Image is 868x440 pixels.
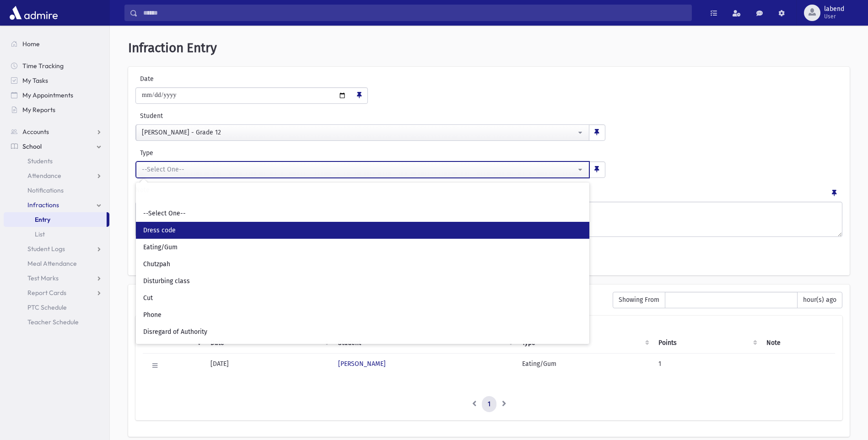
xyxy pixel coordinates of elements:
span: Report Cards [27,289,66,297]
a: Report Cards [4,285,109,300]
span: Entry [35,215,50,224]
th: Note [761,333,835,354]
a: PTC Schedule [4,300,109,315]
span: labend [824,5,844,13]
a: [PERSON_NAME] [338,360,386,368]
span: Infraction Entry [128,40,217,55]
input: Search [140,188,586,203]
a: Home [4,37,109,51]
img: AdmirePro [7,4,60,22]
span: Chutzpah [143,260,170,269]
span: Phone [143,311,162,320]
div: --Select One-- [142,165,576,174]
span: School [22,142,42,150]
a: Test Marks [4,271,109,285]
span: --Select One-- [143,209,186,218]
label: Date [135,74,213,84]
a: Infractions [4,198,109,212]
a: Students [4,154,109,168]
span: My Tasks [22,76,48,85]
a: Accounts [4,124,109,139]
span: Notifications [27,186,64,194]
a: School [4,139,109,154]
span: My Appointments [22,91,73,99]
span: Teacher Schedule [27,318,79,326]
span: Home [22,40,40,48]
td: 1 [653,353,761,378]
span: Dress code [143,226,176,235]
span: hour(s) ago [797,292,842,308]
span: Eating/Gum [143,243,178,252]
span: Disturbing class [143,277,190,286]
a: List [4,227,109,241]
a: Notifications [4,183,109,198]
label: Student [135,111,448,121]
span: Meal Attendance [27,259,77,268]
a: My Appointments [4,88,109,102]
span: User [824,13,844,20]
div: [PERSON_NAME] - Grade 12 [142,128,576,137]
button: Bendkowski, Yael - Grade 12 [136,124,589,141]
label: Note [135,185,150,198]
a: Teacher Schedule [4,315,109,329]
span: Cut [143,294,153,303]
a: 1 [482,396,496,413]
td: Eating/Gum [517,353,653,378]
a: Student Logs [4,241,109,256]
span: Student Logs [27,245,65,253]
span: Test Marks [27,274,59,282]
a: Meal Attendance [4,256,109,271]
a: Time Tracking [4,59,109,73]
span: Students [27,157,53,165]
input: Search [138,5,691,21]
span: Accounts [22,128,49,136]
span: Attendance [27,172,61,180]
span: Infractions [27,201,59,209]
span: My Reports [22,106,55,114]
a: Attendance [4,168,109,183]
label: Type [135,148,370,158]
span: Showing From [613,292,665,308]
span: List [35,230,45,238]
th: Points: activate to sort column ascending [653,333,761,354]
a: Entry [4,212,107,227]
td: [DATE] [205,353,333,378]
span: Time Tracking [22,62,64,70]
a: My Reports [4,102,109,117]
span: Disregard of Authority [143,327,207,337]
h6: Recently Entered [135,292,604,300]
button: --Select One-- [136,161,589,178]
a: My Tasks [4,73,109,88]
span: PTC Schedule [27,303,67,311]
